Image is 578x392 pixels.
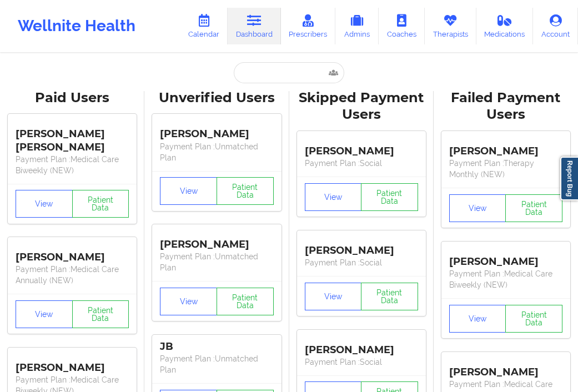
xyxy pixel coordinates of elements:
p: Payment Plan : Medical Care Biweekly (NEW) [449,268,562,290]
a: Account [533,8,578,44]
button: View [305,283,362,310]
p: Payment Plan : Social [305,158,418,169]
div: [PERSON_NAME] [305,335,418,356]
div: Unverified Users [152,89,281,107]
button: View [16,300,73,328]
button: View [449,194,506,222]
button: Patient Data [72,190,129,218]
a: Calendar [180,8,228,44]
p: Payment Plan : Social [305,257,418,268]
a: Coaches [379,8,425,44]
button: Patient Data [217,177,274,205]
p: Payment Plan : Unmatched Plan [160,141,273,163]
button: Patient Data [217,288,274,315]
a: Report Bug [560,157,578,200]
div: [PERSON_NAME] [PERSON_NAME] [16,120,129,154]
button: Patient Data [361,283,418,310]
p: Payment Plan : Unmatched Plan [160,251,273,273]
div: [PERSON_NAME] [305,236,418,257]
p: Payment Plan : Medical Care Annually (NEW) [16,264,129,286]
a: Admins [335,8,379,44]
a: Medications [476,8,534,44]
button: Patient Data [361,183,418,211]
a: Dashboard [228,8,281,44]
p: Payment Plan : Social [305,356,418,368]
div: [PERSON_NAME] [449,137,562,158]
button: View [16,190,73,218]
button: View [449,305,506,333]
div: [PERSON_NAME] [16,243,129,264]
a: Prescribers [281,8,336,44]
p: Payment Plan : Therapy Monthly (NEW) [449,158,562,180]
button: Patient Data [505,305,562,333]
button: View [160,177,217,205]
div: [PERSON_NAME] [449,247,562,268]
div: JB [160,340,273,353]
div: [PERSON_NAME] [449,358,562,379]
div: [PERSON_NAME] [160,120,273,141]
a: Therapists [425,8,476,44]
button: View [160,288,217,315]
button: Patient Data [505,194,562,222]
button: View [305,183,362,211]
div: [PERSON_NAME] [16,353,129,374]
div: [PERSON_NAME] [305,137,418,158]
p: Payment Plan : Medical Care Biweekly (NEW) [16,154,129,176]
p: Payment Plan : Unmatched Plan [160,353,273,375]
div: Skipped Payment Users [297,89,426,124]
div: [PERSON_NAME] [160,230,273,251]
div: Paid Users [8,89,137,107]
div: Failed Payment Users [441,89,570,124]
button: Patient Data [72,300,129,328]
